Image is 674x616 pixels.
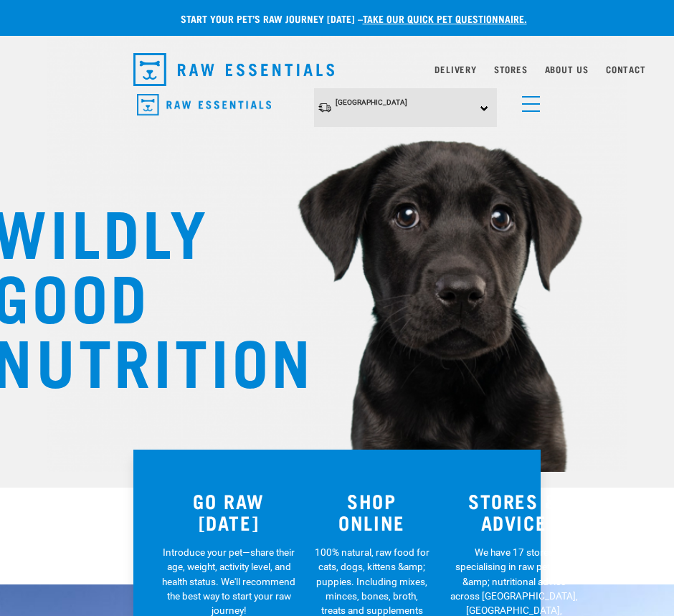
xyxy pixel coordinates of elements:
a: take our quick pet questionnaire. [363,16,527,21]
span: [GEOGRAPHIC_DATA] [336,98,407,106]
h3: STORES & ADVICE [448,490,579,534]
a: menu [515,87,541,113]
a: Contact [606,67,646,72]
img: Raw Essentials Logo [137,94,271,116]
h3: SHOP ONLINE [313,490,431,534]
h3: GO RAW [DATE] [162,490,295,534]
img: Raw Essentials Logo [133,53,334,86]
a: About Us [545,67,589,72]
img: van-moving.png [318,102,332,113]
nav: dropdown navigation [122,47,552,92]
a: Stores [494,67,528,72]
a: Delivery [435,67,476,72]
